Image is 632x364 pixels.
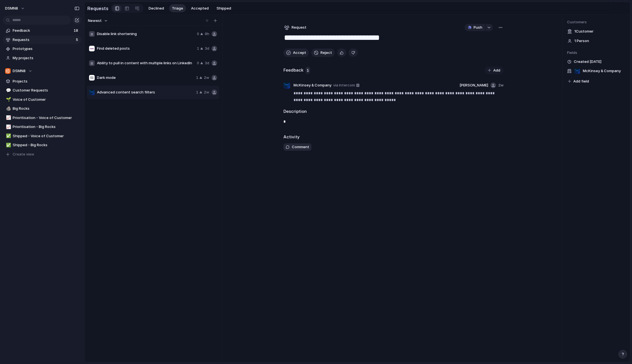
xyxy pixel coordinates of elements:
[5,106,11,111] button: 🪨
[3,132,81,140] a: ✅Shipped - Voice of Customer
[3,123,81,131] a: 📈Prioritisation - Big Rocks
[13,124,79,130] span: Prioritisation - Big Rocks
[97,31,195,37] span: Disable link shortening
[574,38,589,44] span: 1 Person
[217,6,231,11] span: Shipped
[3,104,81,113] a: 🪨Big Rocks
[13,79,79,84] span: Projects
[465,24,485,31] button: Push
[283,108,504,115] h2: Description
[333,83,355,88] span: via Intercom
[574,59,601,65] span: Created [DATE]
[205,46,209,51] span: 3d
[88,18,102,24] span: Newest
[87,17,109,24] button: Newest
[3,26,81,35] a: Feedback18
[574,29,594,34] span: 1 Customer
[13,106,79,111] span: Big Rocks
[204,75,209,81] span: 2w
[13,46,79,52] span: Prototypes
[13,97,79,102] span: Voice of Customer
[3,95,81,104] a: 🌱Voice of Customer
[13,68,26,74] span: DSMN8
[214,4,234,13] button: Shipped
[97,60,195,66] span: Ability to pull in content with multiple links on LinkedIn
[311,49,335,57] button: Reject
[76,37,79,43] span: 5
[474,25,482,30] span: Push
[5,88,11,93] button: 💬
[5,97,11,102] button: 🌱
[498,83,504,88] span: 2w
[13,28,72,33] span: Feedback
[97,75,194,81] span: Dark mode
[567,50,626,56] span: Fields
[6,133,10,139] div: ✅
[196,90,198,95] span: 1
[205,31,209,37] span: 9h
[191,6,209,11] span: Accepted
[283,143,312,151] button: Comment
[13,133,79,139] span: Shipped - Voice of Customer
[3,114,81,122] a: 📈Prioritisation - Voice of Customer
[293,50,306,56] span: Accept
[283,134,300,140] h2: Activity
[197,60,199,66] span: 0
[6,142,10,148] div: ✅
[3,45,81,53] a: Prototypes
[283,49,309,57] button: Accept
[6,87,10,94] div: 💬
[493,68,500,73] span: Add
[3,86,81,95] a: 💬Customer Requests
[197,31,199,37] span: 0
[13,142,79,148] span: Shipped - Big Rocks
[74,28,79,33] span: 18
[5,124,11,130] button: 📈
[169,4,186,13] button: Triage
[6,124,10,130] div: 📈
[197,46,199,51] span: 1
[5,142,11,148] button: ✅
[294,83,331,88] span: McKinsey & Company
[573,79,589,84] span: Add field
[172,6,183,11] span: Triage
[567,78,590,85] button: Add field
[3,150,81,159] button: Create view
[6,96,10,103] div: 🌱
[6,106,10,112] div: 🪨
[460,83,488,88] span: [PERSON_NAME]
[196,75,198,81] span: 1
[13,37,74,43] span: Requests
[6,115,10,121] div: 📈
[283,24,307,31] button: Request
[13,152,34,157] span: Create view
[292,25,306,30] span: Request
[5,133,11,139] button: ✅
[485,67,504,74] button: Add
[3,54,81,62] a: My projects
[583,68,621,74] span: McKinsey & Company
[3,141,81,149] a: ✅Shipped - Big Rocks
[146,4,167,13] button: Declined
[3,77,81,86] a: Projects
[97,46,195,51] span: Find deleted posts
[3,4,28,13] button: DSMN8
[3,36,81,44] a: Requests5
[13,115,79,121] span: Prioritisation - Voice of Customer
[292,144,309,150] span: Comment
[13,55,79,61] span: My projects
[306,67,310,74] span: 1
[5,6,18,11] span: DSMN8
[5,115,11,121] button: 📈
[332,82,361,89] a: via Intercom
[97,90,194,95] span: Advanced content search filters
[188,4,212,13] button: Accepted
[567,19,626,25] span: Customers
[204,90,209,95] span: 2w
